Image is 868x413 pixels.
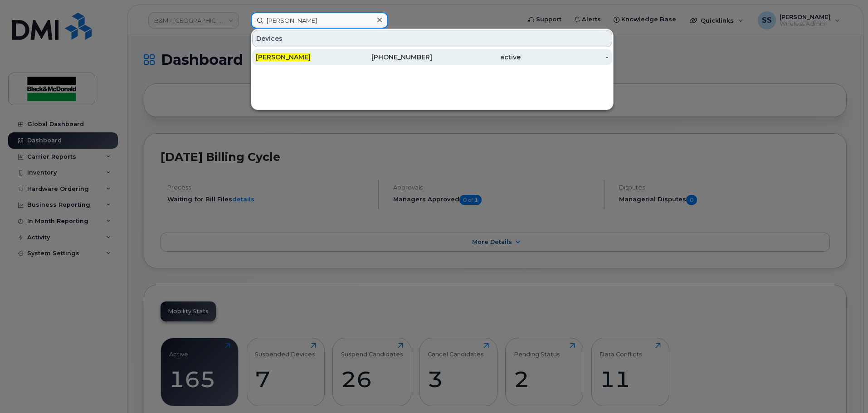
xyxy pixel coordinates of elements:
[252,49,612,65] a: [PERSON_NAME][PHONE_NUMBER]active-
[256,53,311,61] span: [PERSON_NAME]
[521,53,609,62] div: -
[432,53,521,62] div: active
[252,30,612,47] div: Devices
[344,53,433,62] div: [PHONE_NUMBER]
